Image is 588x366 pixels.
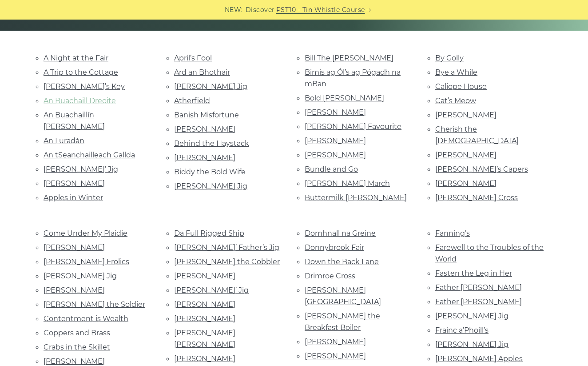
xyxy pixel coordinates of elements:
a: Bye a While [435,68,477,76]
a: Cat’s Meow [435,97,476,105]
a: [PERSON_NAME] [44,179,105,188]
a: Farewell to the Troubles of the World [435,243,544,263]
a: [PERSON_NAME]’ Jig [174,286,249,294]
a: Contentment is Wealth [44,314,128,323]
a: PST10 - Tin Whistle Course [276,5,365,15]
a: Apples in Winter [44,193,103,202]
a: [PERSON_NAME] [44,243,105,252]
a: [PERSON_NAME] [44,357,105,366]
a: A Night at the Fair [44,54,108,62]
a: Down the Back Lane [305,257,379,266]
span: NEW: [225,5,243,15]
a: [PERSON_NAME] [44,286,105,294]
a: Bimis ag Ól’s ag Pógadh na mBan [305,68,401,88]
a: [PERSON_NAME]’s Capers [435,165,528,173]
a: [PERSON_NAME] Jig [174,82,247,91]
a: [PERSON_NAME] Frolics [44,257,129,266]
a: Fasten the Leg in Her [435,269,512,278]
a: [PERSON_NAME] [435,179,497,188]
a: Atherfield [174,97,210,105]
a: An tSeanchailleach Gallda [44,151,135,159]
a: April’s Fool [174,54,212,62]
a: An Luradán [44,137,84,145]
a: Bill The [PERSON_NAME] [305,54,393,62]
a: [PERSON_NAME]’ Father’s Jig [174,243,279,252]
a: [PERSON_NAME] [174,300,235,309]
a: [PERSON_NAME][GEOGRAPHIC_DATA] [305,286,381,306]
a: [PERSON_NAME] [174,125,235,133]
a: [PERSON_NAME] [174,354,235,363]
a: Da Full Rigged Ship [174,229,244,237]
a: [PERSON_NAME] [305,151,366,159]
a: Bold [PERSON_NAME] [305,94,384,102]
a: [PERSON_NAME] Jig [435,340,509,349]
a: [PERSON_NAME] [305,338,366,346]
a: Banish Misfortune [174,111,239,119]
a: [PERSON_NAME] [305,352,366,360]
a: Domhnall na Greine [305,229,376,237]
a: [PERSON_NAME] Jig [174,182,247,190]
a: Father [PERSON_NAME] [435,298,522,306]
a: Behind the Haystack [174,139,249,148]
a: Donnybrook Fair [305,243,364,252]
a: [PERSON_NAME] the Cobbler [174,257,280,266]
a: [PERSON_NAME] the Breakfast Boiler [305,312,380,332]
a: Coppers and Brass [44,329,110,337]
a: Ard an Bhothair [174,68,230,76]
a: Biddy the Bold Wife [174,168,246,176]
a: Drimroe Cross [305,272,355,280]
a: [PERSON_NAME]’s Key [44,82,125,91]
a: Caliope House [435,82,487,91]
a: [PERSON_NAME] [PERSON_NAME] [174,329,235,349]
a: By Golly [435,54,464,62]
a: [PERSON_NAME] Cross [435,193,518,202]
a: [PERSON_NAME] Jig [44,272,117,280]
a: An Buachaill Dreoite [44,97,116,105]
a: [PERSON_NAME] [305,108,366,117]
a: [PERSON_NAME] Apples [435,354,523,363]
a: [PERSON_NAME] March [305,179,390,188]
a: A Trip to the Cottage [44,68,118,76]
a: [PERSON_NAME] Favourite [305,122,401,131]
a: Crabs in the Skillet [44,343,110,351]
a: [PERSON_NAME] [174,153,235,162]
a: Come Under My Plaidie [44,229,127,237]
a: [PERSON_NAME] [305,137,366,145]
a: [PERSON_NAME] [435,111,497,119]
a: [PERSON_NAME] the Soldier [44,300,145,309]
a: Fanning’s [435,229,470,237]
a: [PERSON_NAME] [174,314,235,323]
a: An Buachaillín [PERSON_NAME] [44,111,105,131]
a: Father [PERSON_NAME] [435,283,522,292]
a: [PERSON_NAME] [174,272,235,280]
a: Bundle and Go [305,165,358,173]
a: Frainc a’Phoill’s [435,326,489,334]
a: Cherish the [DEMOGRAPHIC_DATA] [435,125,519,145]
a: [PERSON_NAME] Jig [435,312,509,320]
span: Discover [246,5,275,15]
a: Buttermilk [PERSON_NAME] [305,193,407,202]
a: [PERSON_NAME] [435,151,497,159]
a: [PERSON_NAME]’ Jig [44,165,118,173]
